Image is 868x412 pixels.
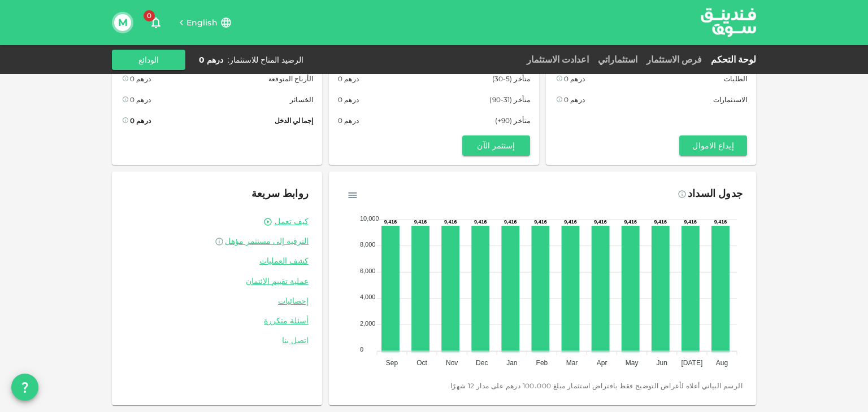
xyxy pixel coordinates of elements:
span: روابط سريعة [251,187,309,200]
span: الطلبات [724,73,747,85]
tspan: Mar [566,359,578,367]
span: متأخر (90+) [495,115,530,126]
button: 0 [145,11,167,34]
div: جدول السداد [688,185,743,203]
tspan: Aug [716,359,728,367]
span: الخسائر [290,94,313,106]
tspan: Oct [416,359,427,367]
button: إيداع الاموال [679,135,747,156]
a: logo [701,1,756,44]
a: اعدادت الاستثمار [522,54,593,65]
tspan: Jan [506,359,517,367]
div: درهم 0 [130,73,151,85]
button: إستثمر الآن [462,135,530,156]
tspan: Apr [597,359,607,367]
a: فرص الاستثمار [642,54,706,65]
tspan: May [626,359,639,367]
div: درهم 0 [564,73,585,85]
tspan: 6,000 [360,268,376,274]
tspan: 2,000 [360,320,376,327]
tspan: Nov [446,359,458,367]
a: إحصائيات [125,296,309,306]
div: درهم 0 [564,94,585,106]
a: لوحة التحكم [706,54,756,65]
span: الرسم البياني أعلاه لأغراض التوضيح فقط بافتراض استثمار مبلغ 100،000 درهم على مدار 12 شهرًا. [342,380,743,392]
a: استثماراتي [593,54,642,65]
div: الرصيد المتاح للاستثمار : [228,54,303,65]
tspan: Feb [536,359,548,367]
img: logo [686,1,771,44]
tspan: 10,000 [360,215,379,222]
a: كشف العمليات [125,256,309,266]
a: اتصل بنا [125,335,309,346]
span: English [186,17,218,28]
a: عملية تقييم الائتمان [125,276,309,287]
span: الأرباح المتوقعة [268,73,313,85]
a: كيف تعمل [275,216,309,227]
tspan: Jun [657,359,667,367]
div: درهم 0 [338,115,359,126]
tspan: 0 [360,346,363,353]
a: أسئلة متكررة [125,315,309,326]
span: الترقية إلى مستثمر مؤهل [225,236,309,246]
span: الاستثمارات [713,94,747,106]
div: درهم 0 [130,94,151,106]
button: M [114,14,131,31]
tspan: 8,000 [360,241,376,248]
tspan: [DATE] [681,359,702,367]
tspan: 4,000 [360,293,376,300]
span: 0 [144,10,155,21]
span: متأخر (31-90) [489,94,530,106]
tspan: Dec [476,359,488,367]
span: متأخر (5-30) [492,73,530,85]
a: الترقية إلى مستثمر مؤهل [125,236,309,247]
div: درهم 0 [199,54,223,65]
button: question [11,374,38,401]
button: الودائع [112,50,185,70]
div: درهم 0 [130,115,151,126]
div: درهم 0 [338,94,359,106]
div: درهم 0 [338,73,359,85]
span: إجمالي الدخل [275,115,313,126]
tspan: Sep [386,359,398,367]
